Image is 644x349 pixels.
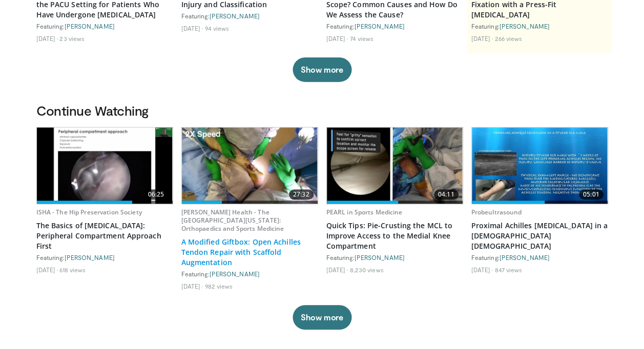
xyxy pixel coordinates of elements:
li: [DATE] [471,266,493,274]
img: f92306eb-e07c-405a-80a9-9492fd26bd64.620x360_q85_upscale.jpg [327,127,463,204]
div: Featuring: [181,12,318,20]
a: 04:11 [327,127,463,204]
li: 266 views [494,34,522,42]
li: [DATE] [36,266,58,274]
div: Featuring: [326,253,463,261]
a: [PERSON_NAME] [65,23,115,30]
button: Show more [293,305,351,330]
a: 27:32 [182,127,318,204]
li: [DATE] [326,266,348,274]
h3: Continue Watching [36,102,608,119]
li: 618 views [59,266,86,274]
a: Probeultrasound [471,208,522,216]
div: Featuring: [471,253,608,261]
div: Featuring: [326,22,463,30]
img: 6dd64e97-bf55-4b8e-86e5-c7f26f6bf419.620x360_q85_upscale.jpg [472,127,608,204]
a: [PERSON_NAME] [65,254,115,261]
a: [PERSON_NAME] [210,12,260,19]
a: A Modified Giftbox: Open Achilles Tendon Repair with Scaffold Augmentation [181,237,318,268]
li: [DATE] [326,34,348,42]
li: 847 views [494,266,522,274]
div: Featuring: [36,253,173,261]
img: e14e64d9-437f-40bd-96d8-fe4153f7da0e.620x360_q85_upscale.jpg [37,127,173,204]
a: [PERSON_NAME] Health - The [GEOGRAPHIC_DATA][US_STATE]: Orthopaedics and Sports Medicine [181,208,284,233]
a: PEARL in Sports Medicine [326,208,403,216]
li: 94 views [204,24,229,32]
li: [DATE] [471,34,493,42]
span: 04:11 [434,189,459,200]
a: Quick Tips: Pie-Crusting the MCL to Improve Access to the Medial Knee Compartment [326,221,463,251]
li: [DATE] [181,282,203,290]
li: 8,230 views [349,266,383,274]
button: Show more [293,57,351,82]
img: 3b42ab9d-0d12-4c4e-9810-dbb747d5cb5c.620x360_q85_upscale.jpg [182,127,318,204]
a: [PERSON_NAME] [500,23,550,30]
li: 982 views [204,282,233,290]
li: [DATE] [181,24,203,32]
li: 74 views [349,34,373,42]
a: ISHA - The Hip Preservation Society [36,208,142,216]
div: Featuring: [36,22,173,30]
div: Featuring: [471,22,608,30]
li: [DATE] [36,34,58,42]
span: 27:32 [289,189,314,200]
a: [PERSON_NAME] [500,254,550,261]
li: 23 views [59,34,85,42]
a: 05:01 [472,127,608,204]
a: 06:25 [37,127,173,204]
a: [PERSON_NAME] [355,254,405,261]
div: Featuring: [181,270,318,278]
a: [PERSON_NAME] [355,23,405,30]
span: 06:25 [144,189,169,200]
a: [PERSON_NAME] [210,270,260,277]
a: The Basics of [MEDICAL_DATA]: Peripheral Compartment Approach First [36,221,173,251]
a: Proximal Achilles [MEDICAL_DATA] in a [DEMOGRAPHIC_DATA] [DEMOGRAPHIC_DATA] [471,221,608,251]
span: 05:01 [579,189,604,200]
